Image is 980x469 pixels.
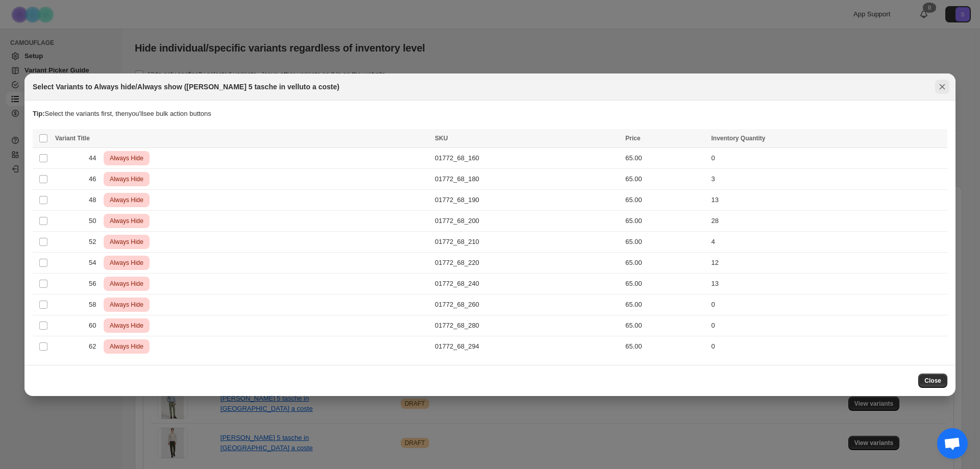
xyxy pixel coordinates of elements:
td: 65.00 [622,210,708,231]
td: 65.00 [622,252,708,273]
td: 28 [708,210,947,231]
button: Close [918,374,947,388]
span: 58 [89,300,102,310]
span: Inventory Quantity [711,135,765,142]
td: 3 [708,168,947,189]
span: Always Hide [108,173,145,185]
td: 65.00 [622,231,708,252]
td: 01772_68_210 [432,231,622,252]
td: 12 [708,252,947,273]
span: 50 [89,216,102,226]
span: 62 [89,341,102,352]
td: 01772_68_280 [432,315,622,336]
td: 65.00 [622,294,708,315]
td: 65.00 [622,273,708,294]
td: 65.00 [622,189,708,210]
span: 54 [89,258,102,268]
span: Always Hide [108,299,145,311]
span: Always Hide [108,194,145,206]
td: 0 [708,147,947,168]
span: Close [924,377,941,385]
p: Select the variants first, then you'll see bulk action buttons [33,109,947,119]
td: 4 [708,231,947,252]
span: 56 [89,279,102,289]
td: 65.00 [622,168,708,189]
td: 0 [708,294,947,315]
td: 0 [708,315,947,336]
td: 01772_68_200 [432,210,622,231]
td: 65.00 [622,147,708,168]
strong: Tip: [33,110,45,117]
span: Always Hide [108,152,145,164]
td: 01772_68_240 [432,273,622,294]
td: 01772_68_190 [432,189,622,210]
span: Always Hide [108,257,145,269]
h2: Select Variants to Always hide/Always show ([PERSON_NAME] 5 tasche in velluto a coste) [33,82,339,92]
span: Variant Title [55,135,90,142]
div: Aprire la chat [937,428,968,459]
td: 13 [708,189,947,210]
td: 65.00 [622,315,708,336]
td: 0 [708,336,947,357]
span: 48 [89,195,102,205]
span: SKU [435,135,448,142]
td: 65.00 [622,336,708,357]
td: 01772_68_294 [432,336,622,357]
td: 01772_68_260 [432,294,622,315]
span: Always Hide [108,340,145,353]
span: 52 [89,237,102,247]
span: 60 [89,320,102,331]
td: 13 [708,273,947,294]
span: 46 [89,174,102,184]
td: 01772_68_160 [432,147,622,168]
button: Close [935,80,949,94]
td: 01772_68_180 [432,168,622,189]
span: Price [625,135,640,142]
span: Always Hide [108,236,145,248]
span: Always Hide [108,278,145,290]
span: Always Hide [108,319,145,332]
td: 01772_68_220 [432,252,622,273]
span: Always Hide [108,215,145,227]
span: 44 [89,153,102,163]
